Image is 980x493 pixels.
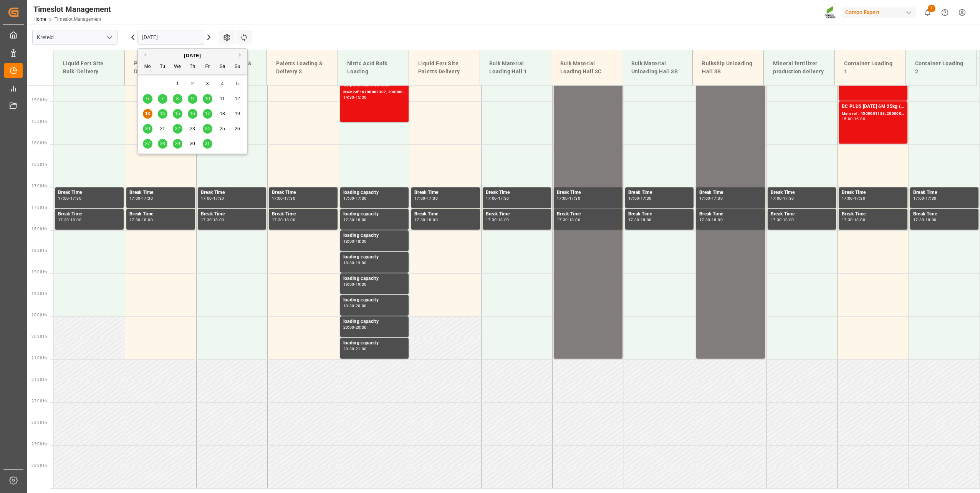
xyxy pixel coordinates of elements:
div: - [212,197,213,200]
div: Choose Friday, October 31st, 2025 [203,139,212,149]
div: - [568,218,569,222]
div: Choose Wednesday, October 22nd, 2025 [173,124,182,134]
div: 19:00 [356,261,367,265]
div: - [69,218,70,222]
div: Choose Wednesday, October 1st, 2025 [173,79,182,89]
div: 17:00 [343,197,354,200]
div: Compo Expert [842,7,916,18]
div: 17:30 [284,197,295,200]
div: 17:00 [414,197,425,200]
div: - [568,197,569,200]
span: 18:00 Hr [31,227,47,231]
div: Break Time [272,189,334,197]
div: - [497,197,498,200]
span: 24 [205,126,210,131]
span: 1 [176,81,179,86]
div: 17:30 [142,197,153,200]
div: - [924,197,925,200]
span: 22:00 Hr [31,399,47,403]
div: 17:30 [913,218,924,222]
div: Choose Thursday, October 2nd, 2025 [188,79,197,89]
span: 12 [235,96,240,101]
div: 17:30 [569,197,580,200]
div: - [924,218,925,222]
span: 15:00 Hr [31,98,47,102]
div: - [425,218,427,222]
div: 18:00 [142,218,153,222]
div: Choose Tuesday, October 14th, 2025 [158,109,167,119]
div: - [354,197,355,200]
div: 20:30 [343,347,354,351]
div: Break Time [557,210,619,218]
div: Break Time [201,210,263,218]
div: Su [233,62,242,72]
div: Fr [203,62,212,72]
div: 18:00 [712,218,723,222]
div: 14:30 [343,96,354,99]
div: 18:00 [343,240,354,243]
span: 29 [175,141,180,146]
div: 17:30 [58,218,69,222]
span: 22 [175,126,180,131]
div: 17:00 [842,197,853,200]
div: - [639,218,640,222]
div: Main ref : 6100002302, 2000001857 [343,89,406,96]
div: 17:30 [414,218,425,222]
div: Paletts Loading & Delivery 1 [131,56,189,79]
button: show 1 new notifications [919,4,936,21]
div: 17:30 [557,218,568,222]
div: 17:30 [486,218,497,222]
span: 15 [175,111,180,116]
div: Choose Friday, October 10th, 2025 [203,94,212,104]
div: 17:30 [925,197,937,200]
div: 17:00 [699,197,710,200]
div: 18:00 [569,218,580,222]
span: 16 [190,111,195,116]
div: Choose Monday, October 20th, 2025 [143,124,152,134]
span: 18:30 Hr [31,248,47,253]
span: 15:30 Hr [31,119,47,124]
div: loading capacity [343,296,406,304]
div: We [173,62,182,72]
div: Bulk Material Unloading Hall 3B [628,56,687,79]
div: - [283,197,284,200]
div: 18:00 [284,218,295,222]
div: Choose Sunday, October 26th, 2025 [233,124,242,134]
div: Break Time [628,210,691,218]
span: 16:30 Hr [31,162,47,167]
span: 31 [205,141,210,146]
span: 20:30 Hr [31,334,47,339]
div: 17:00 [201,197,212,200]
div: - [354,218,355,222]
div: - [853,197,854,200]
div: Choose Tuesday, October 21st, 2025 [158,124,167,134]
div: 18:00 [498,218,509,222]
div: 18:00 [854,218,865,222]
span: 17:30 Hr [31,205,47,210]
div: Choose Sunday, October 19th, 2025 [233,109,242,119]
span: 21:30 Hr [31,377,47,382]
button: open menu [103,31,115,43]
div: 20:00 [343,326,354,329]
div: loading capacity [343,253,406,261]
div: 19:30 [343,304,354,308]
img: Screenshot%202023-09-29%20at%2010.02.21.png_1712312052.png [824,6,837,19]
div: Bulkship Unloading Hall 3B [699,56,757,79]
div: loading capacity [343,232,406,240]
div: Choose Wednesday, October 29th, 2025 [173,139,182,149]
div: 17:00 [628,197,639,200]
div: 17:30 [213,197,224,200]
div: 17:30 [628,218,639,222]
div: Choose Wednesday, October 15th, 2025 [173,109,182,119]
div: Choose Thursday, October 23rd, 2025 [188,124,197,134]
div: 18:00 [783,218,794,222]
span: 1 [928,5,935,12]
span: 14 [160,111,165,116]
div: 19:00 [343,283,354,286]
div: - [425,197,427,200]
div: Break Time [699,210,762,218]
div: 18:30 [343,261,354,265]
span: 22:30 Hr [31,420,47,425]
div: Liquid Fert Site Bulk Delivery [60,56,118,79]
div: - [354,283,355,286]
